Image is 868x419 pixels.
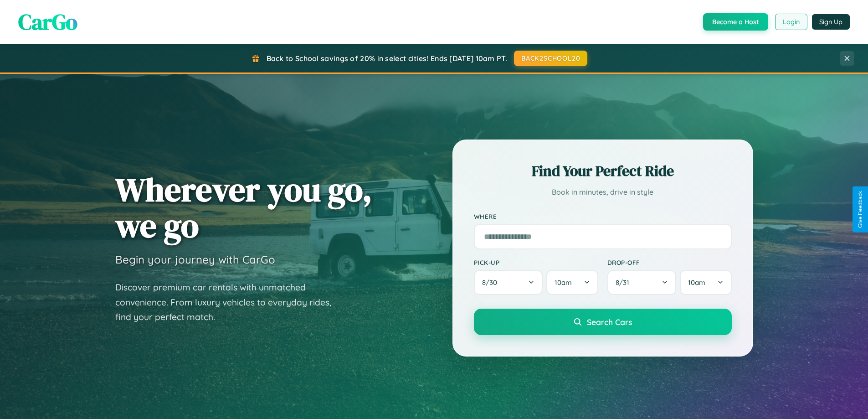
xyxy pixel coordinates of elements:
button: 10am [546,270,598,295]
span: Search Cars [587,317,632,327]
h1: Wherever you go, we go [115,171,372,243]
h3: Begin your journey with CarGo [115,253,275,266]
button: Search Cars [474,309,732,335]
h2: Find Your Perfect Ride [474,161,732,181]
span: 8 / 30 [482,278,502,287]
span: 8 / 31 [616,278,634,287]
p: Discover premium car rentals with unmatched convenience. From luxury vehicles to everyday rides, ... [115,280,343,325]
button: Become a Host [703,13,768,31]
span: 10am [688,278,705,287]
label: Where [474,212,732,220]
span: CarGo [18,7,77,37]
span: Back to School savings of 20% in select cities! Ends [DATE] 10am PT. [267,54,507,63]
label: Pick-up [474,259,598,266]
button: BACK2SCHOOL20 [514,51,587,66]
button: Sign Up [812,14,850,30]
p: Book in minutes, drive in style [474,186,732,199]
button: Login [775,14,807,30]
button: 8/31 [607,270,677,295]
button: 8/30 [474,270,543,295]
label: Drop-off [607,259,732,266]
span: 10am [555,278,572,287]
div: Give Feedback [857,191,863,228]
button: 10am [680,270,731,295]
